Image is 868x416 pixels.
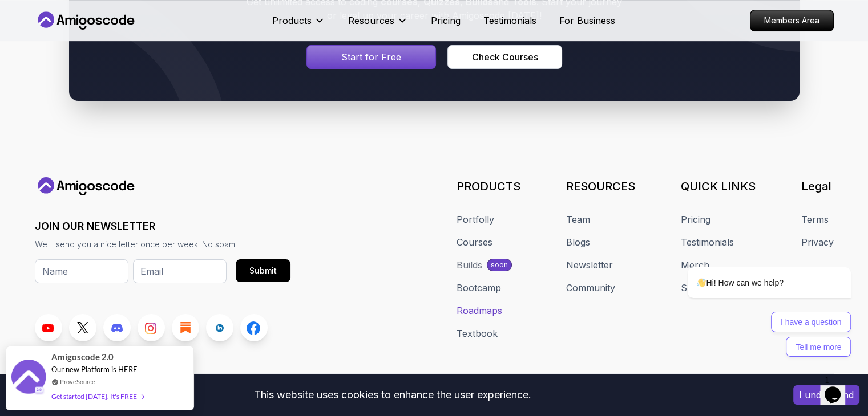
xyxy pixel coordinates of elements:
[272,14,325,36] button: Products
[457,304,502,317] a: Roadmaps
[51,350,114,364] span: Amigoscode 2.0
[820,370,857,405] iframe: chat widget
[566,213,590,226] a: Team
[483,14,536,27] a: Testimonials
[457,327,498,340] a: Textbook
[750,10,834,31] a: Members Area
[651,165,857,365] iframe: chat widget
[457,178,520,194] h3: PRODUCTS
[35,218,290,234] h3: JOIN OUR NEWSLETTER
[35,239,290,250] p: We'll send you a nice letter once per week. No spam.
[566,281,615,295] a: Community
[750,10,833,31] p: Members Area
[133,259,227,283] input: Email
[138,314,165,341] a: Instagram link
[341,50,401,64] p: Start for Free
[566,178,635,194] h3: RESOURCES
[566,258,613,272] a: Newsletter
[60,377,95,386] a: ProveSource
[206,314,233,341] a: LinkedIn link
[348,14,394,27] p: Resources
[559,14,615,27] a: For Business
[51,390,144,403] div: Get started [DATE]. It's FREE
[457,281,501,295] a: Bootcamp
[566,235,590,249] a: Blogs
[35,314,62,341] a: Youtube link
[457,235,492,249] a: Courses
[457,213,494,226] a: Portfolly
[447,45,562,69] button: Check Courses
[471,50,538,64] div: Check Courses
[240,314,268,341] a: Facebook link
[35,259,128,283] input: Name
[9,382,776,407] div: This website uses cookies to enhance the user experience.
[348,14,408,36] button: Resources
[793,385,859,405] button: Accept cookies
[447,45,562,69] a: Courses page
[172,314,199,341] a: Blog link
[431,14,461,27] a: Pricing
[11,360,46,397] img: provesource social proof notification image
[306,45,437,69] a: Signin page
[457,258,482,272] div: Builds
[69,314,96,341] a: Twitter link
[272,14,312,27] p: Products
[249,265,277,276] div: Submit
[103,314,131,341] a: Discord link
[236,259,290,282] button: Submit
[491,260,508,270] p: soon
[51,365,138,374] span: Our new Platform is HERE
